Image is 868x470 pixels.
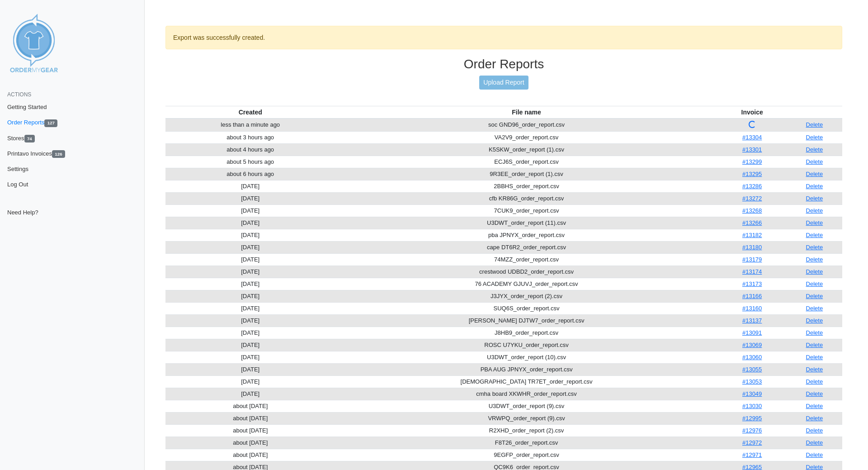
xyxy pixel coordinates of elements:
[806,366,823,373] a: Delete
[165,180,335,192] td: [DATE]
[806,134,823,141] a: Delete
[165,437,335,449] td: about [DATE]
[165,339,335,351] td: [DATE]
[806,280,823,287] a: Delete
[742,390,762,397] a: #13049
[7,91,31,98] span: Actions
[335,388,717,400] td: cmha board XKWHR_order_report.csv
[742,207,762,214] a: #13268
[742,403,762,409] a: #13030
[742,195,762,202] a: #13272
[335,168,717,180] td: 9R3EE_order_report (1).csv
[806,390,823,397] a: Delete
[742,354,762,361] a: #13060
[335,437,717,449] td: F8T26_order_report.csv
[165,192,335,204] td: [DATE]
[806,244,823,251] a: Delete
[806,171,823,177] a: Delete
[806,268,823,275] a: Delete
[165,351,335,363] td: [DATE]
[44,119,57,127] span: 127
[806,415,823,422] a: Delete
[742,329,762,336] a: #13091
[742,366,762,373] a: #13055
[165,217,335,229] td: [DATE]
[335,302,717,314] td: SUQ6S_order_report.csv
[806,232,823,238] a: Delete
[335,375,717,388] td: [DEMOGRAPHIC_DATA] TR7ET_order_report.csv
[742,268,762,275] a: #13174
[165,400,335,412] td: about [DATE]
[335,229,717,241] td: pba JPNYX_order_report.csv
[742,293,762,299] a: #13166
[335,119,717,132] td: soc GND96_order_report.csv
[806,121,823,128] a: Delete
[806,403,823,409] a: Delete
[335,192,717,204] td: cfb KR86G_order_report.csv
[165,327,335,339] td: [DATE]
[742,427,762,434] a: #12976
[742,378,762,385] a: #13053
[742,415,762,422] a: #12995
[335,449,717,461] td: 9EGFP_order_report.csv
[742,183,762,190] a: #13286
[335,204,717,217] td: 7CUK9_order_report.csv
[742,146,762,153] a: #13301
[806,183,823,190] a: Delete
[806,329,823,336] a: Delete
[742,244,762,251] a: #13180
[165,266,335,278] td: [DATE]
[165,314,335,327] td: [DATE]
[806,158,823,165] a: Delete
[806,378,823,385] a: Delete
[806,207,823,214] a: Delete
[335,253,717,266] td: 74MZZ_order_report.csv
[742,232,762,238] a: #13182
[742,219,762,226] a: #13266
[165,131,335,143] td: about 3 hours ago
[165,424,335,437] td: about [DATE]
[742,158,762,165] a: #13299
[742,256,762,263] a: #13179
[165,253,335,266] td: [DATE]
[335,241,717,253] td: cape DT6R2_order_report.csv
[806,256,823,263] a: Delete
[742,317,762,324] a: #13137
[165,143,335,156] td: about 4 hours ago
[335,180,717,192] td: 2BBHS_order_report.csv
[165,241,335,253] td: [DATE]
[718,106,787,119] th: Invoice
[335,106,717,119] th: File name
[806,439,823,446] a: Delete
[335,290,717,302] td: J3JYX_order_report (2).csv
[335,156,717,168] td: ECJ6S_order_report.csv
[806,293,823,299] a: Delete
[742,280,762,287] a: #13173
[165,57,842,72] h3: Order Reports
[165,449,335,461] td: about [DATE]
[335,400,717,412] td: U3DWT_order_report (9).csv
[335,143,717,156] td: K5SKW_order_report (1).csv
[806,342,823,348] a: Delete
[165,363,335,375] td: [DATE]
[24,135,35,142] span: 74
[742,342,762,348] a: #13069
[165,388,335,400] td: [DATE]
[806,354,823,361] a: Delete
[165,204,335,217] td: [DATE]
[52,150,65,158] span: 126
[479,76,528,90] a: Upload Report
[165,412,335,424] td: about [DATE]
[806,305,823,312] a: Delete
[742,439,762,446] a: #12972
[806,146,823,153] a: Delete
[335,131,717,143] td: VA2V9_order_report.csv
[806,195,823,202] a: Delete
[335,424,717,437] td: R2XHD_order_report (2).csv
[165,229,335,241] td: [DATE]
[335,217,717,229] td: U3DWT_order_report (11).csv
[165,119,335,132] td: less than a minute ago
[806,219,823,226] a: Delete
[335,327,717,339] td: J8HB9_order_report.csv
[335,351,717,363] td: U3DWT_order_report (10).csv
